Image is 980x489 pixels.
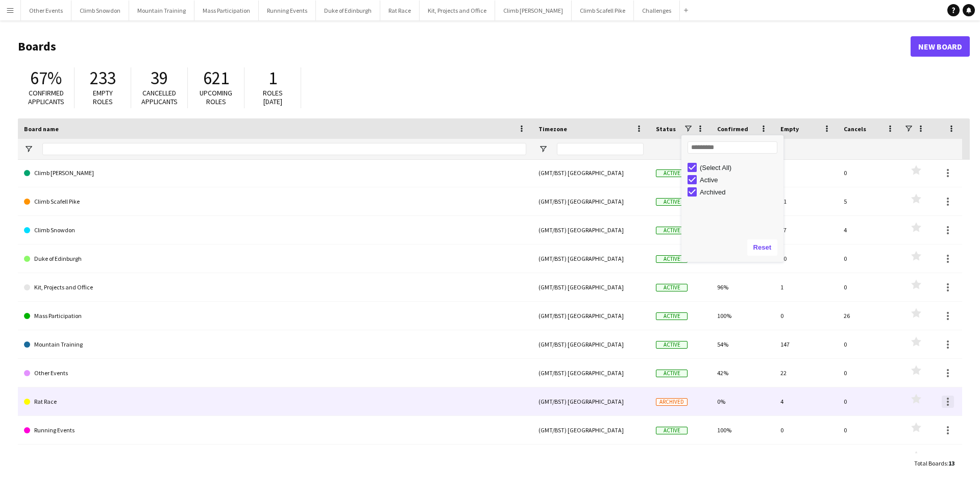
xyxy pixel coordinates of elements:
[774,244,838,273] div: 20
[838,416,901,444] div: 0
[532,330,650,358] div: (GMT/BST) [GEOGRAPHIC_DATA]
[774,302,838,330] div: 0
[911,36,970,57] a: New Board
[532,216,650,244] div: (GMT/BST) [GEOGRAPHIC_DATA]
[42,143,526,155] input: Board name Filter Input
[151,67,168,89] span: 39
[263,88,283,106] span: Roles [DATE]
[711,302,774,330] div: 100%
[532,387,650,415] div: (GMT/BST) [GEOGRAPHIC_DATA]
[24,273,526,302] a: Kit, Projects and Office
[948,459,954,467] span: 13
[711,416,774,444] div: 100%
[717,125,748,133] span: Confirmed
[380,1,420,20] button: Rat Race
[700,188,780,196] div: Archived
[194,1,259,20] button: Mass Participation
[532,302,650,330] div: (GMT/BST) [GEOGRAPHIC_DATA]
[838,273,901,301] div: 0
[838,359,901,387] div: 0
[711,445,774,473] div: 0%
[681,135,783,262] div: Column Filter
[688,141,777,154] input: Search filter values
[774,445,838,473] div: 0
[90,67,116,89] span: 233
[532,445,650,473] div: (GMT/BST) [GEOGRAPHIC_DATA]
[538,125,567,133] span: Timezone
[532,416,650,444] div: (GMT/BST) [GEOGRAPHIC_DATA]
[24,159,526,187] a: Climb [PERSON_NAME]
[838,244,901,273] div: 0
[681,161,783,198] div: Filter List
[711,330,774,358] div: 54%
[838,216,901,244] div: 4
[774,159,838,187] div: 4
[711,387,774,415] div: 0%
[656,198,688,206] span: Active
[24,359,526,387] a: Other Events
[838,330,901,358] div: 0
[774,416,838,444] div: 0
[711,273,774,301] div: 96%
[24,302,526,330] a: Mass Participation
[914,459,947,467] span: Total Boards
[656,341,688,349] span: Active
[844,125,866,133] span: Cancels
[24,445,526,473] a: Skyhook
[532,187,650,215] div: (GMT/BST) [GEOGRAPHIC_DATA]
[24,187,526,216] a: Climb Scafell Pike
[774,330,838,358] div: 147
[914,453,954,473] div: :
[747,239,777,256] button: Reset
[774,216,838,244] div: 27
[532,159,650,187] div: (GMT/BST) [GEOGRAPHIC_DATA]
[28,88,64,106] span: Confirmed applicants
[538,144,548,154] button: Open Filter Menu
[24,144,33,154] button: Open Filter Menu
[774,387,838,415] div: 4
[24,125,59,133] span: Board name
[656,255,688,263] span: Active
[634,1,680,20] button: Challenges
[532,359,650,387] div: (GMT/BST) [GEOGRAPHIC_DATA]
[259,1,316,20] button: Running Events
[774,273,838,301] div: 1
[141,88,178,106] span: Cancelled applicants
[656,398,688,406] span: Archived
[656,227,688,234] span: Active
[21,1,71,20] button: Other Events
[316,1,380,20] button: Duke of Edinburgh
[780,125,799,133] span: Empty
[93,88,113,106] span: Empty roles
[656,169,688,177] span: Active
[656,312,688,320] span: Active
[774,359,838,387] div: 22
[200,88,232,106] span: Upcoming roles
[30,67,62,89] span: 67%
[572,1,634,20] button: Climb Scafell Pike
[532,244,650,273] div: (GMT/BST) [GEOGRAPHIC_DATA]
[700,176,780,184] div: Active
[838,159,901,187] div: 0
[656,284,688,291] span: Active
[838,445,901,473] div: 0
[532,273,650,301] div: (GMT/BST) [GEOGRAPHIC_DATA]
[838,187,901,215] div: 5
[711,359,774,387] div: 42%
[18,39,911,54] h1: Boards
[24,244,526,273] a: Duke of Edinburgh
[838,302,901,330] div: 26
[129,1,194,20] button: Mountain Training
[557,143,644,155] input: Timezone Filter Input
[774,187,838,215] div: 11
[24,216,526,244] a: Climb Snowdon
[268,67,277,89] span: 1
[24,330,526,359] a: Mountain Training
[495,1,572,20] button: Climb [PERSON_NAME]
[700,164,780,172] div: (Select All)
[656,427,688,434] span: Active
[656,370,688,377] span: Active
[24,387,526,416] a: Rat Race
[656,125,676,133] span: Status
[24,416,526,445] a: Running Events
